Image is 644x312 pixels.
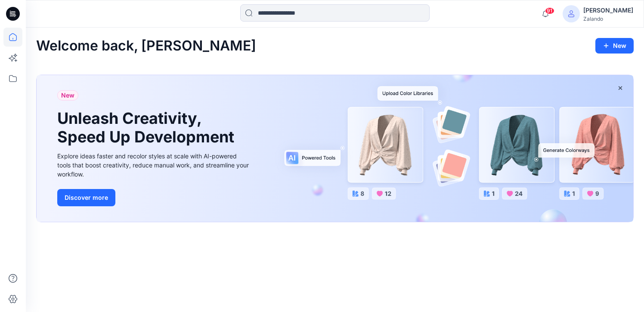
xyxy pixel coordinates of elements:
div: Zalando [583,16,633,22]
a: Discover more [57,189,251,206]
button: New [595,38,634,54]
svg: avatar [568,10,575,17]
div: Explore ideas faster and recolor styles at scale with AI-powered tools that boost creativity, red... [57,151,251,179]
div: [PERSON_NAME] [583,5,633,16]
button: Discover more [57,189,115,206]
span: New [61,90,74,101]
h1: Unleash Creativity, Speed Up Development [57,109,238,146]
h2: Welcome back, [PERSON_NAME] [36,38,256,54]
span: 91 [545,7,554,14]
